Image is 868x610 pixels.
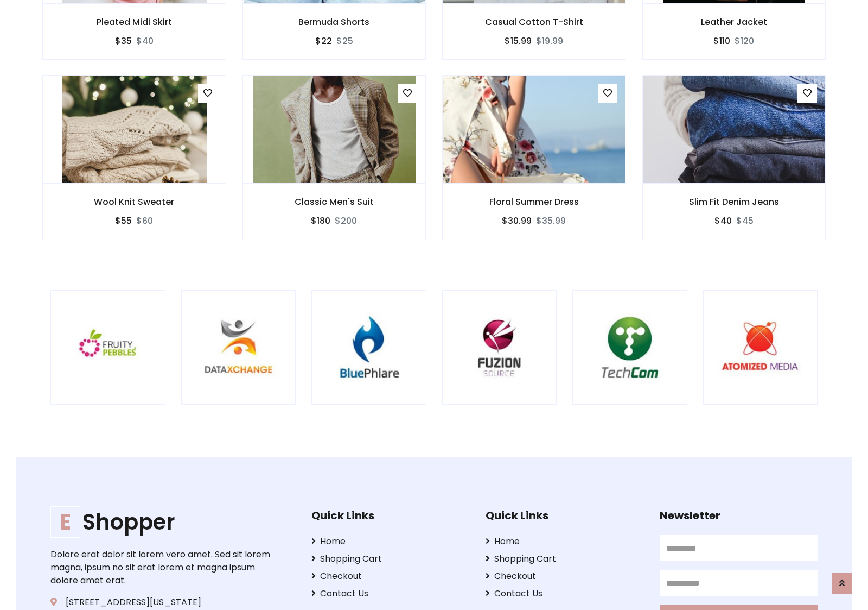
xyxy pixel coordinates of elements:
del: $40 [136,35,154,47]
a: Shopping Cart [486,552,643,565]
a: Shopping Cart [311,552,469,565]
del: $120 [735,35,754,47]
h6: Casual Cotton T-Shirt [443,17,626,27]
h6: $30.99 [502,216,532,226]
h5: Quick Links [311,509,469,522]
p: Dolore erat dolor sit lorem vero amet. Sed sit lorem magna, ipsum no sit erat lorem et magna ipsu... [50,548,277,587]
a: Checkout [311,570,469,583]
del: $35.99 [536,215,566,227]
del: $60 [136,215,153,227]
a: Home [486,535,643,548]
h6: $40 [714,216,732,226]
h6: $15.99 [505,36,532,46]
del: $45 [736,215,754,227]
h6: $35 [115,36,132,46]
h5: Quick Links [486,509,643,522]
h6: Bermuda Shorts [243,17,426,27]
h6: $110 [713,36,730,46]
span: E [50,506,80,538]
h6: $22 [315,36,332,46]
h6: $55 [115,216,132,226]
h6: Leather Jacket [643,17,826,27]
del: $25 [336,35,353,47]
a: EShopper [50,509,277,535]
del: $200 [335,215,357,227]
h6: $180 [311,216,330,226]
p: [STREET_ADDRESS][US_STATE] [50,596,277,609]
h1: Shopper [50,509,277,535]
h6: Slim Fit Denim Jeans [643,197,826,207]
h5: Newsletter [660,509,818,522]
a: Home [311,535,469,548]
h6: Wool Knit Sweater [43,197,226,207]
a: Contact Us [486,587,643,600]
h6: Floral Summer Dress [443,197,626,207]
h6: Pleated Midi Skirt [43,17,226,27]
del: $19.99 [536,35,563,47]
a: Checkout [486,570,643,583]
h6: Classic Men's Suit [243,197,426,207]
a: Contact Us [311,587,469,600]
